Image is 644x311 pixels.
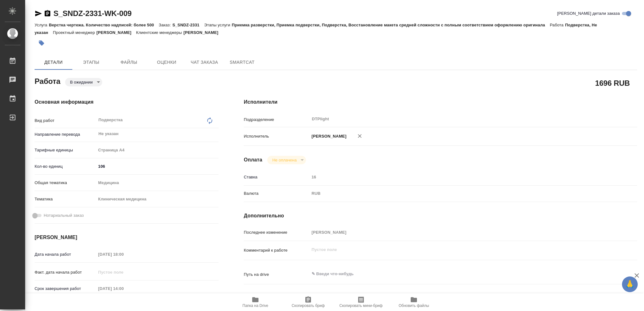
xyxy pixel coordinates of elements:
span: Оценки [152,58,182,66]
p: Направление перевода [35,131,96,138]
p: Срок завершения работ [35,286,96,292]
p: Комментарий к работе [244,247,309,254]
span: Обновить файлы [399,303,429,308]
span: Папка на Drive [242,303,268,308]
button: Скопировать ссылку для ЯМессенджера [35,10,42,17]
p: Путь на drive [244,271,309,278]
button: Папка на Drive [229,293,282,311]
p: Кол-во единиц [35,163,96,170]
div: Страница А4 [96,145,219,155]
a: S_SNDZ-2331-WK-009 [53,9,131,18]
p: Работа [550,23,565,27]
p: Услуга [35,23,49,27]
div: В ожидании [267,156,306,164]
p: Валюта [244,190,309,197]
p: Последнее изменение [244,229,309,236]
div: Медицина [96,177,219,188]
p: Ставка [244,174,309,180]
p: [PERSON_NAME] [183,30,223,35]
button: Удалить исполнителя [353,129,367,143]
p: Подразделение [244,117,309,123]
button: Скопировать мини-бриф [335,293,387,311]
input: Пустое поле [96,268,151,277]
input: Пустое поле [309,172,604,182]
h4: Оплата [244,156,262,164]
p: Верстка чертежа. Количество надписей: более 500 [49,23,158,27]
span: Файлы [114,58,144,66]
button: Скопировать ссылку [44,10,51,17]
p: Приемка разверстки, Приемка подверстки, Подверстка, Восстановление макета средней сложности с пол... [232,23,550,27]
h4: [PERSON_NAME] [35,234,219,241]
button: Обновить файлы [387,293,440,311]
input: Пустое поле [96,284,151,293]
p: Клиентские менеджеры [136,30,184,35]
div: Клиническая медицина [96,194,219,205]
input: Пустое поле [96,250,151,259]
div: RUB [309,188,604,199]
span: Детали [38,58,69,66]
h4: Дополнительно [244,212,637,220]
h2: 1696 RUB [595,78,630,88]
button: Скопировать бриф [282,293,335,311]
p: Вид работ [35,117,96,124]
p: Тарифные единицы [35,147,96,153]
p: Общая тематика [35,180,96,186]
p: Заказ: [159,23,172,27]
p: [PERSON_NAME] [97,30,136,35]
h2: Работа [35,75,60,86]
span: Чат заказа [189,58,219,66]
span: 🙏 [625,278,635,291]
span: Нотариальный заказ [44,212,84,219]
span: [PERSON_NAME] детали заказа [557,10,620,17]
p: S_SNDZ-2331 [172,23,204,27]
p: Дата начала работ [35,251,96,258]
p: Исполнитель [244,133,309,139]
p: Факт. дата начала работ [35,269,96,276]
button: Добавить тэг [35,36,48,50]
p: [PERSON_NAME] [309,133,347,139]
p: Проектный менеджер [53,30,96,35]
input: Пустое поле [309,228,604,237]
h4: Исполнители [244,98,637,106]
p: Этапы услуги [204,23,232,27]
span: Скопировать бриф [291,303,325,308]
button: 🙏 [622,276,638,292]
input: ✎ Введи что-нибудь [96,162,219,171]
span: Этапы [76,58,106,66]
button: Не оплачена [270,157,298,163]
span: Скопировать мини-бриф [339,303,382,308]
button: В ожидании [68,79,95,85]
span: SmartCat [227,58,257,66]
h4: Основная информация [35,98,219,106]
div: В ожидании [65,78,102,86]
p: Тематика [35,196,96,202]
